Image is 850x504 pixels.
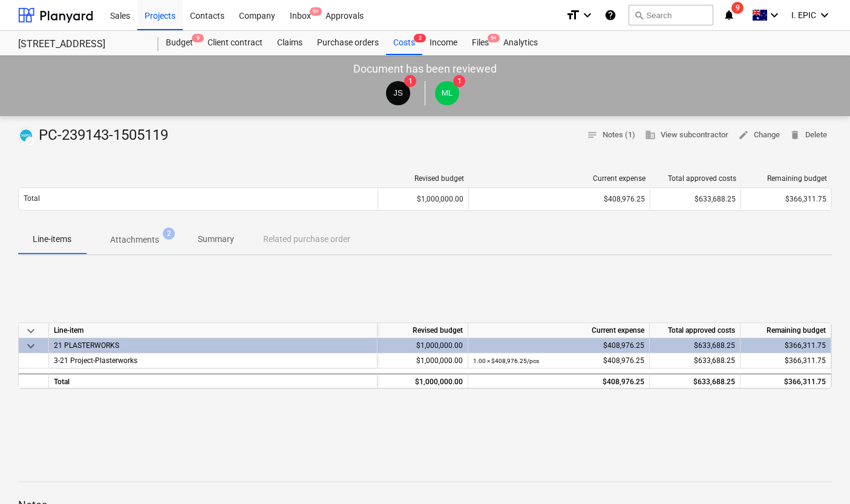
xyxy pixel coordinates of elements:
div: $366,311.75 [740,373,831,388]
i: keyboard_arrow_down [817,8,832,22]
span: $633,688.25 [694,356,735,365]
p: Total [24,194,40,204]
span: Delete [790,128,827,142]
span: 9 [731,2,744,14]
div: $408,976.25 [473,338,644,353]
div: $633,688.25 [650,338,740,353]
p: Attachments [110,234,159,246]
p: Summary [198,233,234,246]
div: 21 PLASTERWORKS [54,338,372,353]
div: $408,976.25 [474,195,645,203]
span: Change [738,128,780,142]
button: Change [733,126,785,145]
div: Matt Lebon [435,81,459,105]
a: Purchase orders [310,31,386,55]
div: $1,000,000.00 [378,338,468,353]
span: search [634,10,644,20]
div: Revised budget [378,323,468,338]
div: Line-item [49,323,378,338]
span: 2 [414,34,426,42]
iframe: Chat Widget [790,446,850,504]
button: Notes (1) [582,126,640,145]
div: [STREET_ADDRESS] [18,38,144,51]
i: keyboard_arrow_down [580,8,595,22]
span: keyboard_arrow_down [24,324,38,338]
p: Line-items [33,233,71,246]
div: Jacob Salta [386,81,410,105]
div: $633,688.25 [650,373,740,388]
span: $366,311.75 [785,356,826,365]
div: Remaining budget [740,323,831,338]
div: Costs [386,31,422,55]
div: $1,000,000.00 [378,353,468,368]
span: edit [738,129,749,140]
span: $366,311.75 [785,195,826,203]
i: Knowledge base [604,8,616,22]
span: 3-21 Project-Plasterworks [54,356,137,365]
div: Invoice has been synced with Xero and its status is currently DRAFT [18,126,34,145]
i: format_size [566,8,580,22]
a: Client contract [200,31,270,55]
div: $408,976.25 [473,353,644,368]
div: Total approved costs [655,174,736,183]
span: 9 [192,34,204,42]
a: Costs2 [386,31,422,55]
span: View subcontractor [645,128,728,142]
span: 1 [453,75,465,87]
i: keyboard_arrow_down [767,8,782,22]
span: business [645,129,656,140]
span: ML [442,88,453,97]
div: Files [465,31,496,55]
i: notifications [723,8,735,22]
span: JS [393,88,403,97]
div: $1,000,000.00 [378,189,468,209]
small: 1.00 × $408,976.25 / pcs [473,358,539,364]
span: 2 [163,227,175,240]
div: Remaining budget [746,174,827,183]
div: $1,000,000.00 [378,373,468,388]
span: Notes (1) [587,128,635,142]
div: PC-239143-1505119 [18,126,173,145]
div: Budget [159,31,200,55]
a: Claims [270,31,310,55]
a: Budget9 [159,31,200,55]
a: Files9+ [465,31,496,55]
button: View subcontractor [640,126,733,145]
span: I. EPIC [791,10,816,20]
span: 1 [404,75,416,87]
a: Analytics [496,31,545,55]
div: Total approved costs [650,323,740,338]
a: Income [422,31,465,55]
span: 9+ [488,34,500,42]
img: xero.svg [20,129,32,142]
span: notes [587,129,598,140]
button: Delete [785,126,832,145]
span: 9+ [310,7,322,16]
div: Current expense [474,174,646,183]
div: $633,688.25 [650,189,740,209]
div: Current expense [468,323,650,338]
button: Search [629,5,713,25]
span: keyboard_arrow_down [24,339,38,353]
div: $366,311.75 [740,338,831,353]
p: Document has been reviewed [353,62,497,76]
div: Total [49,373,378,388]
div: $408,976.25 [473,375,644,390]
span: delete [790,129,800,140]
div: Revised budget [383,174,464,183]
